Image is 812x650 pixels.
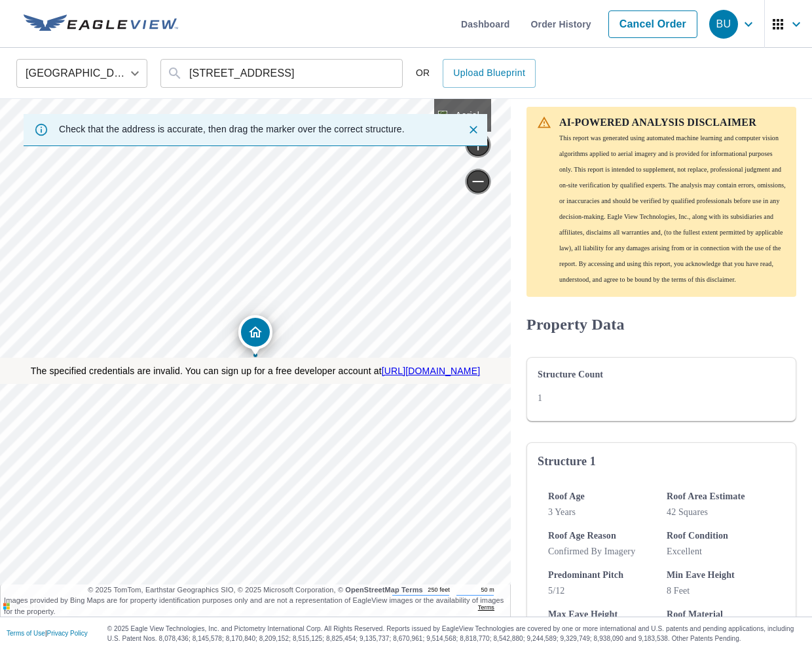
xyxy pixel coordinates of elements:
div: Dropped pin, building 1, Residential property, 423 E 700 N Firth, ID 83236 [238,315,272,356]
a: Cancel Order [608,10,697,38]
a: Current Level 17, Zoom Out [465,168,491,195]
p: 3 years [548,506,656,519]
div: Aerial [451,99,483,132]
p: 5/12 [548,584,656,598]
input: Search by address or latitude-longitude [189,55,376,92]
a: Terms [401,586,423,594]
span: © 2025 TomTom, Earthstar Geographics SIO, © 2025 Microsoft Corporation, © [88,584,423,596]
p: 8 feet [667,584,775,598]
p: Roof Age [548,490,656,503]
div: [GEOGRAPHIC_DATA] [16,55,147,92]
a: Privacy Policy [47,630,88,637]
p: Max Eave Height [548,608,656,621]
p: Roof Condition [667,529,775,543]
p: confirmed by imagery [548,545,656,558]
p: Check that the address is accurate, then drag the marker over the correct structure. [59,123,405,135]
p: | [7,630,88,638]
div: OR [416,59,536,88]
div: Aerial [434,99,491,132]
p: Structure Count [538,368,785,381]
div: BU [709,10,738,39]
p: Roof Age Reason [548,529,656,543]
p: 42 Squares [667,506,775,519]
p: © 2025 Eagle View Technologies, Inc. and Pictometry International Corp. All Rights Reserved. Repo... [107,624,805,643]
p: Property Data [526,313,796,336]
a: OpenStreetMap [345,586,399,594]
button: Close [465,121,482,138]
p: Predominant Pitch [548,569,656,582]
a: [URL][DOMAIN_NAME] [382,366,481,376]
p: 1 [538,392,785,405]
a: Terms [478,603,494,612]
p: Min Eave Height [667,569,775,582]
p: Roof Area Estimate [667,490,775,503]
a: Terms of Use [7,630,45,637]
span: Upload Blueprint [453,65,525,81]
img: EV Logo [24,14,178,34]
p: AI-POWERED ANALYSIS DISCLAIMER [559,115,786,130]
a: Upload Blueprint [443,59,536,88]
p: Roof Material [667,608,775,621]
p: excellent [667,545,775,558]
p: This report was generated using automated machine learning and computer vision algorithms applied... [559,130,786,288]
p: Structure 1 [538,453,785,469]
